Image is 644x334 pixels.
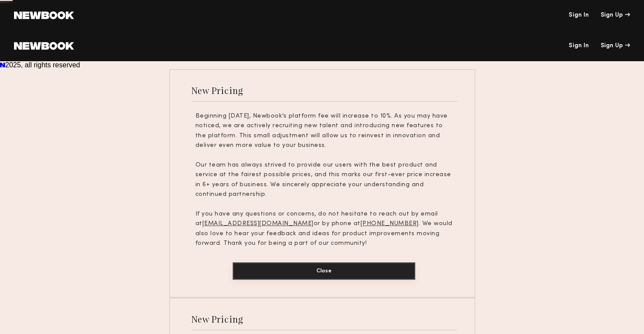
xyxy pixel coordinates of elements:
[202,221,314,226] u: [EMAIL_ADDRESS][DOMAIN_NAME]
[601,12,630,18] div: Sign Up
[5,61,80,69] span: 2025, all rights reserved
[195,209,453,249] p: If you have any questions or concerns, do not hesitate to reach out by email at or by phone at . ...
[191,84,244,96] div: New Pricing
[191,313,244,325] div: New Pricing
[569,12,589,18] a: Sign In
[195,160,453,200] p: Our team has always strived to provide our users with the best product and service at the fairest...
[601,43,630,49] div: Sign Up
[233,262,415,280] button: Close
[361,221,419,226] u: [PHONE_NUMBER]
[195,111,453,151] p: Beginning [DATE], Newbook’s platform fee will increase to 10%. As you may have noticed, we are ac...
[569,43,589,49] a: Sign In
